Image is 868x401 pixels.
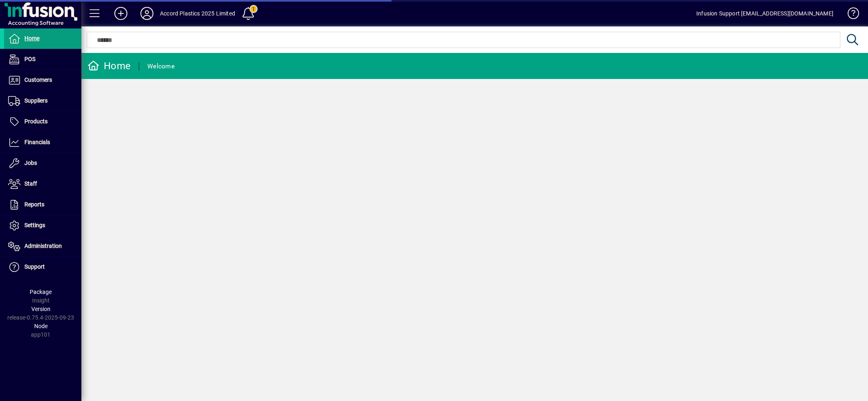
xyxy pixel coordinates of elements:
a: Financials [4,132,81,153]
span: Administration [24,243,62,249]
a: Reports [4,195,81,215]
a: Knowledge Base [842,2,858,28]
div: Infusion Support [EMAIL_ADDRESS][DOMAIN_NAME] [696,7,833,20]
a: Jobs [4,153,81,173]
button: Profile [134,6,160,21]
span: Package [30,289,52,295]
a: Support [4,257,81,277]
div: Home [87,59,131,72]
a: Staff [4,174,81,194]
a: Suppliers [4,91,81,111]
span: Financials [24,139,50,145]
a: Customers [4,70,81,90]
span: Staff [24,180,37,187]
a: Settings [4,215,81,236]
span: Reports [24,201,44,208]
span: Products [24,118,48,125]
span: Support [24,263,45,270]
span: Suppliers [24,97,48,104]
span: Jobs [24,160,37,166]
span: Version [31,306,50,312]
span: POS [24,56,35,62]
div: Accord Plastics 2025 Limited [160,7,235,20]
span: Settings [24,222,45,228]
a: POS [4,49,81,70]
button: Add [108,6,134,21]
span: Node [34,323,48,329]
div: Welcome [147,60,175,73]
a: Products [4,112,81,132]
span: Home [24,35,39,42]
a: Administration [4,236,81,256]
span: Customers [24,77,52,83]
